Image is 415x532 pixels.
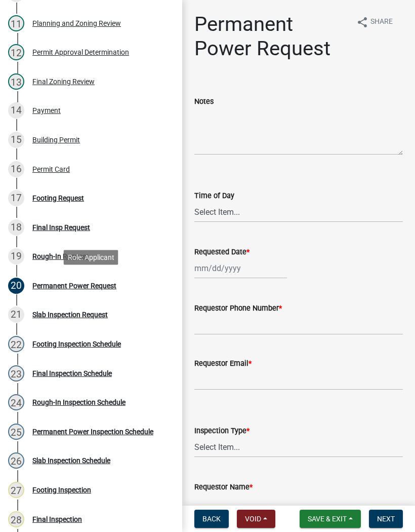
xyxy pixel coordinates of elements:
div: Final Inspection Schedule [32,370,112,377]
div: Footing Inspection [32,486,91,493]
label: Requestor Email [194,360,252,367]
div: 26 [8,452,24,469]
span: Back [202,515,221,523]
div: Slab Inspection Schedule [32,457,110,464]
div: 11 [8,15,24,31]
div: Permit Approval Determination [32,49,129,56]
div: Footing Inspection Schedule [32,340,121,348]
button: shareShare [348,12,401,32]
button: Save & Exit [300,510,361,528]
label: Inspection Type [194,428,250,435]
div: Final Insp Request [32,224,90,231]
div: Payment [32,107,61,114]
div: Final Inspection [32,516,82,523]
div: 15 [8,132,24,148]
div: 14 [8,102,24,119]
div: 12 [8,44,24,60]
div: Building Permit [32,136,80,143]
span: Share [370,16,393,28]
div: Final Zoning Review [32,78,95,85]
label: Requestor Phone Number [194,305,282,312]
i: share [356,16,368,28]
label: Requested Date [194,249,250,256]
div: 25 [8,424,24,440]
div: 17 [8,190,24,206]
span: Void [245,515,261,523]
input: mm/dd/yyyy [194,258,287,279]
label: Requestor Name [194,484,253,491]
button: Back [194,510,229,528]
div: 28 [8,511,24,527]
div: 16 [8,161,24,177]
h1: Permanent Power Request [194,12,348,61]
button: Void [237,510,275,528]
div: 21 [8,307,24,323]
div: 27 [8,482,24,498]
div: 24 [8,394,24,410]
div: Planning and Zoning Review [32,20,121,27]
div: Role: Applicant [64,250,118,264]
div: 18 [8,219,24,236]
div: Rough-In Request [32,253,89,260]
div: Permanent Power Request [32,282,116,289]
button: Next [369,510,403,528]
div: 13 [8,73,24,90]
div: Permanent Power Inspection Schedule [32,428,153,435]
div: 22 [8,336,24,352]
div: Footing Request [32,195,84,202]
span: Next [377,515,395,523]
span: Save & Exit [308,515,347,523]
div: Rough-In Inspection Schedule [32,399,126,406]
div: 20 [8,278,24,294]
label: Notes [194,98,214,105]
div: 19 [8,248,24,264]
div: Slab Inspection Request [32,311,108,318]
div: 23 [8,365,24,382]
label: Time of Day [194,193,234,200]
div: Permit Card [32,166,70,173]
